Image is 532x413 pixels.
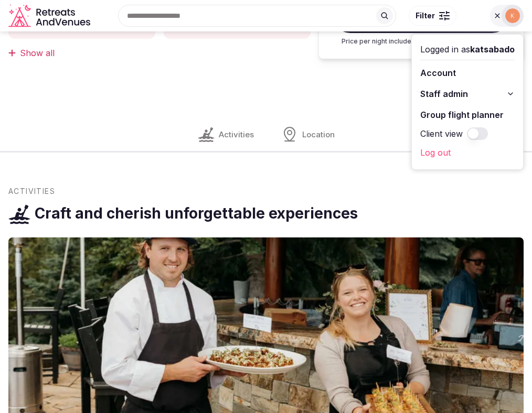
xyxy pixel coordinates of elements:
span: katsabado [470,44,515,55]
div: Logged in as [420,43,515,56]
a: Group flight planner [420,106,515,123]
button: Staff admin [420,85,515,102]
div: Show all [8,47,311,59]
a: Visit the homepage [8,4,92,28]
a: Account [420,64,515,81]
span: Activities [219,129,254,140]
a: Log out [420,144,515,161]
span: Filter [416,10,435,21]
label: Client view [420,127,463,140]
h3: Craft and cherish unforgettable experiences [35,203,358,224]
svg: Retreats and Venues company logo [8,4,92,28]
img: katsabado [505,8,520,23]
span: Activities [8,186,55,197]
button: Filter [409,6,456,26]
span: Location [302,129,335,140]
span: Staff admin [420,88,468,100]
